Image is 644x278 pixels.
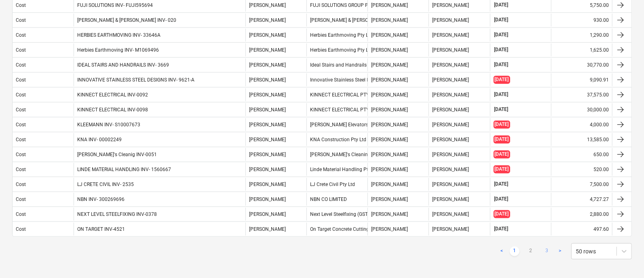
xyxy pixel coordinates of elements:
[494,2,509,8] span: [DATE]
[429,88,490,101] div: [PERSON_NAME]
[494,91,509,98] span: [DATE]
[429,44,490,56] div: [PERSON_NAME]
[604,239,644,278] iframe: Chat Widget
[551,178,612,191] div: 7,500.00
[367,14,429,27] div: [PERSON_NAME]
[306,193,367,206] div: NBN CO LIMITED
[16,182,26,187] div: Cost
[551,118,612,131] div: 4,000.00
[306,103,367,116] div: KINNECT ELECTRICAL PTY LTD (GST from [DATE])
[77,92,148,98] div: KINNECT ELECTRICAL INV-0092
[77,62,169,68] div: IDEAL STAIRS AND HANDRAILS INV- 3669
[494,106,509,113] span: [DATE]
[77,2,153,8] div: FUJI SOLUTIONS INV- FUJI595694
[77,196,125,202] div: NBN INV- 300269696
[77,137,122,142] div: KNA INV- 00002249
[494,226,509,232] span: [DATE]
[16,226,26,232] div: Cost
[429,73,490,86] div: [PERSON_NAME]
[249,211,286,217] span: Della Rosa
[77,32,160,38] div: HERBIES EARTHMOVING INV- 33646A
[551,14,612,27] div: 930.00
[249,167,286,172] span: Della Rosa
[367,208,429,221] div: [PERSON_NAME]
[249,107,286,113] span: Della Rosa
[367,88,429,101] div: [PERSON_NAME]
[306,73,367,86] div: Innovative Stainless Steel Designs
[367,44,429,56] div: [PERSON_NAME]
[16,137,26,142] div: Cost
[494,196,509,203] span: [DATE]
[367,118,429,131] div: [PERSON_NAME]
[306,223,367,236] div: On Target Concrete Cutting (GST)
[429,223,490,236] div: [PERSON_NAME]
[551,44,612,56] div: 1,625.00
[551,88,612,101] div: 37,575.00
[16,2,26,8] div: Cost
[494,61,509,68] span: [DATE]
[77,107,148,113] div: KINNECT ELECTRICAL INV-0098
[306,148,367,161] div: [PERSON_NAME]'s Cleaning Service
[16,196,26,202] div: Cost
[16,62,26,68] div: Cost
[367,133,429,146] div: [PERSON_NAME]
[551,208,612,221] div: 2,880.00
[77,167,171,172] div: LINDE MATERIAL HANDLING INV- 1560667
[16,107,26,113] div: Cost
[77,182,134,187] div: LJ CRETE CIVIL INV- 2535
[551,103,612,116] div: 30,000.00
[429,14,490,27] div: [PERSON_NAME]
[249,182,286,187] span: Della Rosa
[249,92,286,98] span: Della Rosa
[526,247,536,256] a: Page 2
[306,208,367,221] div: Next Level Steelfixing (GST)
[551,163,612,176] div: 520.00
[367,193,429,206] div: [PERSON_NAME]
[16,77,26,83] div: Cost
[306,133,367,146] div: KNA Construction Pty Ltd (GST)
[16,211,26,217] div: Cost
[542,247,552,256] a: Page 3
[510,247,519,256] a: Page 1 is your current page
[367,223,429,236] div: [PERSON_NAME]
[494,17,509,23] span: [DATE]
[249,77,286,83] span: Della Rosa
[367,103,429,116] div: [PERSON_NAME]
[249,226,286,232] span: Della Rosa
[306,118,367,131] div: [PERSON_NAME] Elevators Australia Pty Ltd
[367,59,429,71] div: [PERSON_NAME]
[249,32,286,38] span: Della Rosa
[551,29,612,42] div: 1,290.00
[306,29,367,42] div: Herbies Earthmoving Pty Ltd (GST)
[249,152,286,157] span: Della Rosa
[77,211,157,217] div: NEXT LEVEL STEELFIXING INV-0378
[555,247,565,256] a: Next page
[367,178,429,191] div: [PERSON_NAME]
[306,163,367,176] div: Linde Material Handling Pty Ltd
[551,193,612,206] div: 4,727.27
[367,163,429,176] div: [PERSON_NAME]
[249,137,286,142] span: Della Rosa
[429,193,490,206] div: [PERSON_NAME]
[429,118,490,131] div: [PERSON_NAME]
[16,167,26,172] div: Cost
[249,62,286,68] span: Della Rosa
[494,165,510,173] span: [DATE]
[429,208,490,221] div: [PERSON_NAME]
[429,163,490,176] div: [PERSON_NAME]
[77,226,125,232] div: ON TARGET INV-4521
[77,122,140,128] div: KLEEMANN INV- S10007673
[249,17,286,23] span: Della Rosa
[551,133,612,146] div: 13,585.00
[16,47,26,53] div: Cost
[551,223,612,236] div: 497.60
[16,122,26,128] div: Cost
[249,2,286,8] span: Della Rosa
[494,136,510,143] span: [DATE]
[16,17,26,23] div: Cost
[551,59,612,71] div: 30,770.00
[249,122,286,128] span: Della Rosa
[249,196,286,202] span: Della Rosa
[494,76,510,84] span: [DATE]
